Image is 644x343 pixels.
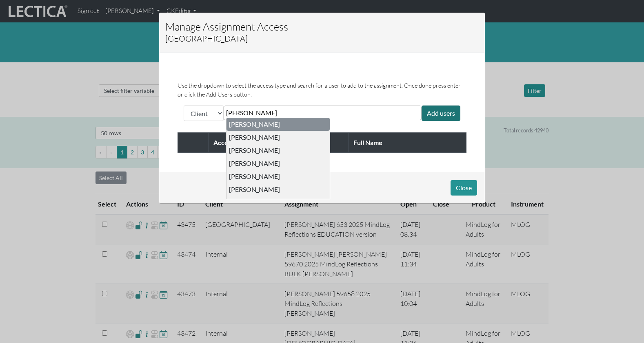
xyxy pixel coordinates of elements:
[209,132,349,153] th: Access Type
[451,180,477,196] button: Close
[229,159,280,167] div: [PERSON_NAME]
[349,132,466,153] th: Full Name
[165,19,288,34] h4: Manage Assignment Access
[165,34,288,43] h5: [GEOGRAPHIC_DATA]
[229,198,280,207] div: [PERSON_NAME]
[422,106,460,121] div: Add users
[226,108,299,118] input: Rosa Patel
[178,81,466,99] p: Use the dropdown to select the access type and search for a user to add to the assignment. Once d...
[229,120,280,128] div: [PERSON_NAME]
[229,133,280,141] div: [PERSON_NAME]
[229,185,280,193] div: [PERSON_NAME]
[229,172,280,180] div: [PERSON_NAME]
[229,146,280,154] div: [PERSON_NAME]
